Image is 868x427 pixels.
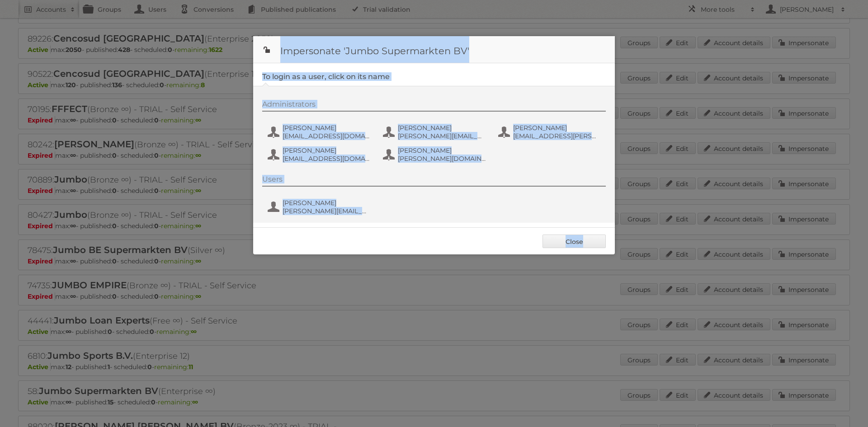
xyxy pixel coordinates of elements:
[283,132,370,140] span: [EMAIL_ADDRESS][DOMAIN_NAME]
[513,124,601,132] span: [PERSON_NAME]
[398,132,486,140] span: [PERSON_NAME][EMAIL_ADDRESS][DOMAIN_NAME]
[542,235,606,248] a: Close
[382,145,488,164] button: [PERSON_NAME] [PERSON_NAME][DOMAIN_NAME][EMAIL_ADDRESS][DOMAIN_NAME]
[262,100,606,112] div: Administrators
[267,123,373,141] button: [PERSON_NAME] [EMAIL_ADDRESS][DOMAIN_NAME]
[398,155,486,163] span: [PERSON_NAME][DOMAIN_NAME][EMAIL_ADDRESS][DOMAIN_NAME]
[283,155,370,163] span: [EMAIL_ADDRESS][DOMAIN_NAME]
[283,199,370,207] span: [PERSON_NAME]
[283,124,370,132] span: [PERSON_NAME]
[267,198,373,216] button: [PERSON_NAME] [PERSON_NAME][EMAIL_ADDRESS][DOMAIN_NAME]
[398,124,486,132] span: [PERSON_NAME]
[382,123,488,141] button: [PERSON_NAME] [PERSON_NAME][EMAIL_ADDRESS][DOMAIN_NAME]
[262,175,606,187] div: Users
[398,146,486,155] span: [PERSON_NAME]
[283,146,370,155] span: [PERSON_NAME]
[262,72,390,81] legend: To login as a user, click on its name
[267,145,373,164] button: [PERSON_NAME] [EMAIL_ADDRESS][DOMAIN_NAME]
[513,132,601,140] span: [EMAIL_ADDRESS][PERSON_NAME][DOMAIN_NAME]
[253,36,615,63] h1: Impersonate 'Jumbo Supermarkten BV'
[497,123,604,141] button: [PERSON_NAME] [EMAIL_ADDRESS][PERSON_NAME][DOMAIN_NAME]
[283,207,370,215] span: [PERSON_NAME][EMAIL_ADDRESS][DOMAIN_NAME]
